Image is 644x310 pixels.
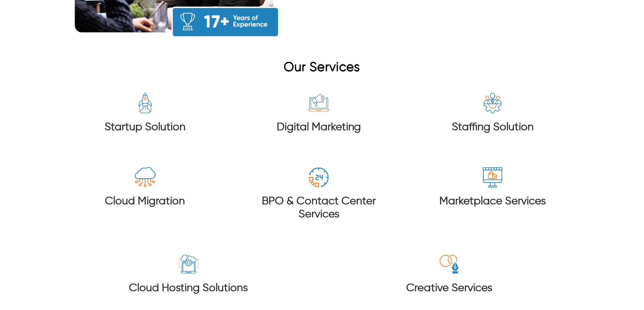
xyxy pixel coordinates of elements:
img: itvert-service-icons-cloud-migration [134,166,157,189]
a: marketplace-servicesMarketplace Services [415,166,571,223]
h3: Cloud Migration [105,195,185,208]
h3: Staffing Solution [452,121,534,134]
img: itvert-service-icons-bpo-services [307,166,330,189]
h3: Marketplace Services [440,195,546,208]
h3: Startup Solution [105,121,185,134]
a: itvert-service-icons-cloud-migrationCloud Migration [67,166,223,223]
h3: Creative Services [406,282,492,295]
img: staffing-ITVins-solutions [481,92,504,115]
a: itvert-service-icons-creative-servicesCreative Services [371,253,528,310]
img: marketplace-services [481,166,504,189]
img: itvert-service-icons-cloud-hosting-services [177,253,200,276]
h3: Cloud Hosting Solutions [129,282,248,295]
a: staffing-ITVins-solutionsStaffing Solution [415,92,571,149]
a: itvert-service-icons-bpo-servicesBPO & Contact Center Services [241,166,397,236]
h2: Our Services [61,60,583,75]
a: startup-ITVins-solutionsStartup Solution [67,92,223,149]
h3: BPO & Contact Center Services [241,195,397,221]
img: itvert-service-icons-creative-services [438,253,461,276]
h3: Digital Marketing [277,121,361,134]
a: digital-marketing-ITVinsDigital Marketing [241,92,397,149]
img: startup-ITVins-solutions [134,92,157,115]
img: digital-marketing-ITVins [307,92,330,115]
a: itvert-service-icons-cloud-hosting-servicesCloud Hosting Solutions [110,253,267,310]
